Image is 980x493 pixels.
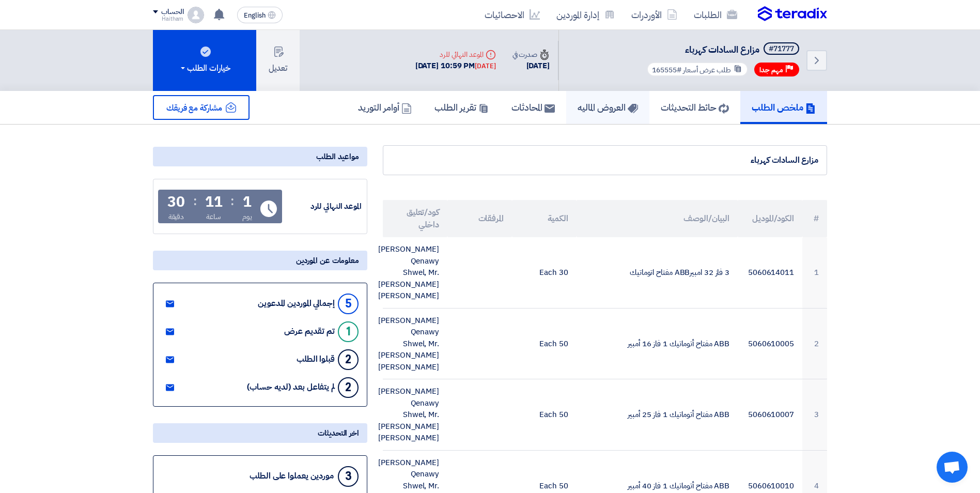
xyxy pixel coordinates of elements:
[258,299,335,309] div: إجمالي الموردين المدعوين
[512,237,577,308] td: 30 Each
[683,65,731,75] span: طلب عرض أسعار
[512,200,577,237] th: الكمية
[476,3,548,27] a: الاحصائيات
[347,91,423,124] a: أوامر التوريد
[738,379,802,451] td: 5060610007
[685,42,759,56] span: مزارع السادات كهرباء
[738,308,802,379] td: 5060610005
[937,452,968,483] div: Open chat
[415,60,496,72] div: [DATE] 10:59 PM
[740,91,827,124] a: ملخص الطلب
[802,237,827,308] td: 1
[358,101,412,113] h5: أوامر التوريد
[623,3,686,27] a: الأوردرات
[230,192,234,210] div: :
[338,294,359,314] div: 5
[769,45,794,53] div: #71777
[802,308,827,379] td: 2
[512,308,577,379] td: 50 Each
[512,49,550,60] div: صدرت في
[179,62,230,74] div: خيارات الطلب
[511,101,555,113] h5: المحادثات
[168,211,184,222] div: دقيقة
[284,201,362,212] div: الموعد النهائي للرد
[383,237,447,308] td: [PERSON_NAME] Qenawy Shwel, Mr. [PERSON_NAME] [PERSON_NAME]
[153,16,183,22] div: Haitham
[434,101,489,113] h5: تقرير الطلب
[338,349,359,370] div: 2
[242,211,252,222] div: يوم
[752,101,816,113] h5: ملخص الطلب
[153,423,367,443] div: اخر التحديثات
[802,379,827,451] td: 3
[243,195,252,209] div: 1
[577,200,738,237] th: البيان/الوصف
[577,379,738,451] td: ABB مفتاح أتوماتيك 1 فاز 25 أمبير
[548,3,623,27] a: إدارة الموردين
[758,6,827,22] img: Teradix logo
[188,7,204,23] img: profile_test.png
[423,91,500,124] a: تقرير الطلب
[652,65,681,75] span: #165555
[738,237,802,308] td: 5060614011
[512,379,577,451] td: 50 Each
[383,308,447,379] td: [PERSON_NAME] Qenawy Shwel, Mr. [PERSON_NAME] [PERSON_NAME]
[247,382,335,392] div: لم يتفاعل بعد (لديه حساب)
[153,251,367,270] div: معلومات عن الموردين
[649,91,740,124] a: حائط التحديثات
[686,3,745,27] a: الطلبات
[284,327,335,336] div: تم تقديم عرض
[645,42,801,57] h5: مزارع السادات كهرباء
[167,195,185,209] div: 30
[759,65,783,75] span: مهم جدا
[153,147,367,166] div: مواعيد الطلب
[338,466,359,487] div: 3
[256,30,300,91] button: تعديل
[738,200,802,237] th: الكود/الموديل
[383,379,447,451] td: [PERSON_NAME] Qenawy Shwel, Mr. [PERSON_NAME] [PERSON_NAME]
[244,12,266,19] span: English
[578,101,638,113] h5: العروض الماليه
[338,377,359,398] div: 2
[193,192,197,210] div: :
[447,200,512,237] th: المرفقات
[566,91,649,124] a: العروض الماليه
[802,200,827,237] th: #
[166,102,222,114] span: مشاركة مع فريقك
[475,61,495,71] div: [DATE]
[577,237,738,308] td: 3 فاز 32 امبيرABB مفتاح اتوماتيك
[206,211,221,222] div: ساعة
[661,101,729,113] h5: حائط التحديثات
[153,30,256,91] button: خيارات الطلب
[161,8,183,17] div: الحساب
[205,195,223,209] div: 11
[250,471,334,481] div: موردين يعملوا على الطلب
[500,91,566,124] a: المحادثات
[237,7,283,23] button: English
[338,321,359,342] div: 1
[577,308,738,379] td: ABB مفتاح أتوماتيك 1 فاز 16 أمبير
[415,49,496,60] div: الموعد النهائي للرد
[392,154,818,166] div: مزارع السادات كهرباء
[512,60,550,72] div: [DATE]
[383,200,447,237] th: كود/تعليق داخلي
[297,355,335,364] div: قبلوا الطلب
